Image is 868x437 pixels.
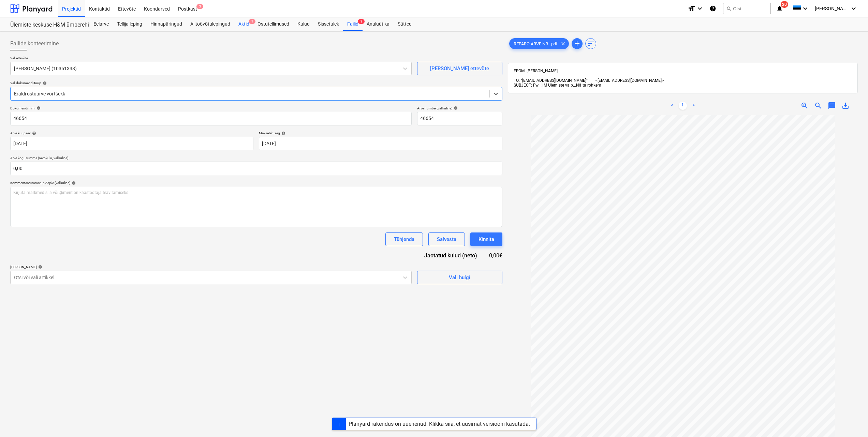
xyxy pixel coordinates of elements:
[10,162,502,175] input: Arve kogusumma (netokulu, valikuline)
[437,235,456,244] div: Salvesta
[10,56,412,62] p: Vali ettevõte
[781,1,788,8] span: 20
[850,4,858,13] i: keyboard_arrow_down
[196,4,203,9] span: 3
[679,102,687,110] a: Page 1 is your current page
[800,102,809,110] span: zoom_in
[452,106,458,110] span: help
[514,69,558,73] span: FROM: [PERSON_NAME]
[815,6,849,11] span: [PERSON_NAME]
[234,17,253,31] div: Aktid
[293,17,314,31] a: Kulud
[417,271,502,284] button: Vali hulgi
[723,3,771,14] button: Otsi
[10,131,253,135] div: Arve kuupäev
[428,232,465,246] button: Salvesta
[449,273,470,282] div: Vali hulgi
[249,19,255,24] span: 1
[358,19,365,24] span: 3
[10,181,502,185] div: Kommentaar raamatupidajale (valikuline)
[113,17,146,31] a: Tellija leping
[688,4,696,13] i: format_size
[488,252,502,259] div: 0,00€
[514,83,573,88] span: SUBJECT: Fw: HM Ülemiste vaip
[259,131,502,135] div: Maksetähtaeg
[343,17,363,31] a: Failid3
[690,102,698,110] a: Next page
[186,17,234,31] a: Alltöövõtulepingud
[10,137,253,150] input: Arve kuupäeva pole määratud.
[668,102,676,110] a: Previous page
[417,62,502,75] button: [PERSON_NAME] ettevõte
[253,17,293,31] a: Ostutellimused
[10,21,81,29] div: Ülemiste keskuse H&M ümberehitustööd [HMÜLEMISTE]
[801,4,809,13] i: keyboard_arrow_down
[417,106,502,110] div: Arve number (valikuline)
[314,17,343,31] a: Sissetulek
[841,102,850,110] span: save_alt
[10,265,412,269] div: [PERSON_NAME]
[514,78,664,83] span: TO: "[EMAIL_ADDRESS][DOMAIN_NAME]" <[EMAIL_ADDRESS][DOMAIN_NAME]>
[10,112,412,125] input: Dokumendi nimi
[10,156,502,162] p: Arve kogusumma (netokulu, valikuline)
[363,17,394,31] a: Analüütika
[35,106,41,110] span: help
[31,131,36,135] span: help
[696,4,704,13] i: keyboard_arrow_down
[10,81,502,85] div: Vali dokumendi tüüp
[280,131,285,135] span: help
[343,17,363,31] div: Failid
[349,421,530,427] div: Planyard rakendus on uuenenud. Klikka siia, et uusimat versiooni kasutada.
[479,235,494,244] div: Kinnita
[37,265,42,269] span: help
[828,102,836,110] span: chat
[10,40,59,48] span: Failide konteerimine
[509,38,569,49] div: REPARO ARVE NR...pdf
[814,102,822,110] span: zoom_out
[510,41,562,46] span: REPARO ARVE NR...pdf
[41,81,47,85] span: help
[146,17,186,31] a: Hinnapäringud
[234,17,253,31] a: Aktid1
[10,106,412,110] div: Dokumendi nimi
[470,232,502,246] button: Kinnita
[89,17,113,31] a: Eelarve
[559,40,567,48] span: clear
[576,83,601,88] span: Näita rohkem
[726,6,732,11] span: search
[587,40,595,48] span: sort
[394,235,414,244] div: Tühjenda
[417,112,502,125] input: Arve number
[70,181,76,185] span: help
[776,4,783,13] i: notifications
[394,17,416,31] a: Sätted
[385,232,423,246] button: Tühjenda
[430,64,489,73] div: [PERSON_NAME] ettevõte
[709,4,716,13] i: Abikeskus
[259,137,502,150] input: Tähtaega pole määratud
[573,83,601,88] span: ...
[573,40,581,48] span: add
[414,252,488,259] div: Jaotatud kulud (neto)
